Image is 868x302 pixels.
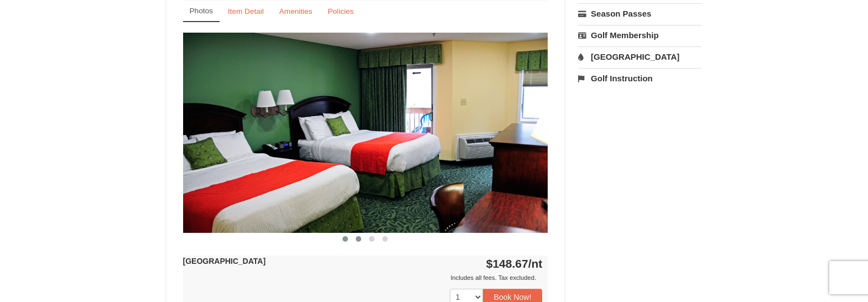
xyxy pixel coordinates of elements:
[183,272,543,283] div: Includes all fees. Tax excluded.
[221,1,271,22] a: Item Detail
[190,7,213,15] small: Photos
[279,7,313,15] small: Amenities
[578,46,701,67] a: [GEOGRAPHIC_DATA]
[228,7,264,15] small: Item Detail
[528,257,543,270] span: /nt
[183,1,220,22] a: Photos
[183,257,266,265] strong: [GEOGRAPHIC_DATA]
[486,257,543,270] strong: $148.67
[578,25,701,45] a: Golf Membership
[183,33,548,232] img: 18876286-41-233aa5f3.jpg
[578,3,701,24] a: Season Passes
[272,1,320,22] a: Amenities
[320,1,361,22] a: Policies
[578,68,701,88] a: Golf Instruction
[328,7,354,15] small: Policies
